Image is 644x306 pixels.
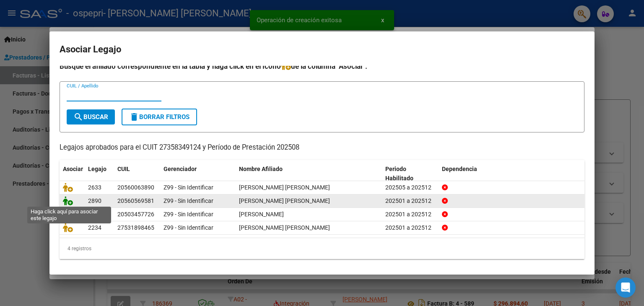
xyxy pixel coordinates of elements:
span: Z99 - Sin Identificar [164,197,213,204]
span: 2234 [88,224,101,231]
div: 27531898465 [117,223,154,233]
datatable-header-cell: Nombre Afiliado [236,160,382,188]
div: 4 registros [60,238,584,259]
datatable-header-cell: Legajo [85,160,114,188]
div: 202505 a 202512 [385,183,435,192]
p: Legajos aprobados para el CUIT 27358349124 y Período de Prestación 202508 [60,143,584,153]
span: Z99 - Sin Identificar [164,211,213,218]
mat-icon: search [73,112,83,122]
span: RIVAS HORMAZABAL LUANA TAIZ [239,224,330,231]
button: Borrar Filtros [122,109,197,125]
span: CUIL [117,166,130,172]
div: 20560063890 [117,183,154,192]
datatable-header-cell: Periodo Habilitado [382,160,439,188]
div: 202501 a 202512 [385,196,435,206]
div: 202501 a 202512 [385,223,435,233]
span: 2633 [88,184,101,191]
span: 2890 [88,197,101,204]
button: Buscar [67,109,115,124]
span: Z99 - Sin Identificar [164,184,213,191]
h4: Busque el afiliado correspondiente en la tabla y haga click en el ícono de la columna "Asociar". [60,61,584,72]
span: Nombre Afiliado [239,166,283,172]
span: Legajo [88,166,106,172]
datatable-header-cell: Asociar [60,160,85,188]
span: 2578 [88,211,101,218]
span: Dependencia [442,166,477,172]
mat-icon: delete [129,112,139,122]
span: Borrar Filtros [129,113,190,121]
datatable-header-cell: CUIL [114,160,160,188]
span: Gerenciador [164,166,197,172]
div: 20503457726 [117,210,154,219]
span: Buscar [73,113,108,121]
span: GALINDO SANTINO ELIAS [239,197,330,204]
div: 20560569581 [117,196,154,206]
h2: Asociar Legajo [60,41,584,57]
div: Open Intercom Messenger [615,277,636,298]
span: Asociar [63,166,83,172]
div: 202501 a 202512 [385,210,435,219]
span: CUEVAS ROMERO IGNACIO EZEQUIEL [239,184,330,191]
span: BARBUZZA FELIPE [239,211,284,218]
datatable-header-cell: Dependencia [439,160,585,188]
datatable-header-cell: Gerenciador [160,160,236,188]
span: Z99 - Sin Identificar [164,224,213,231]
span: Periodo Habilitado [385,166,413,182]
